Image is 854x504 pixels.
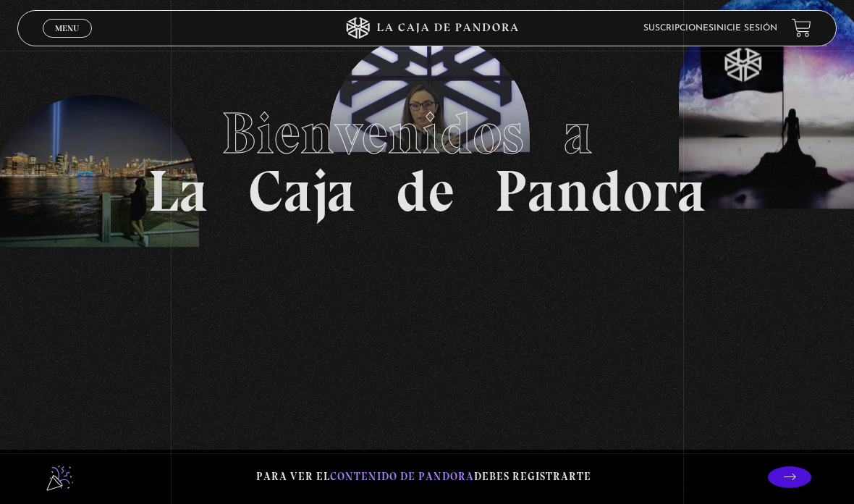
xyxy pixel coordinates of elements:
span: Bienvenidos a [221,98,633,168]
a: View your shopping cart [792,18,811,38]
p: Para ver el debes registrarte [256,467,591,487]
a: Inicie sesión [714,24,777,33]
span: Menu [55,24,79,33]
span: Cerrar [51,36,85,46]
span: contenido de Pandora [330,470,474,483]
h1: La Caja de Pandora [148,104,706,220]
a: Suscripciones [643,24,714,33]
